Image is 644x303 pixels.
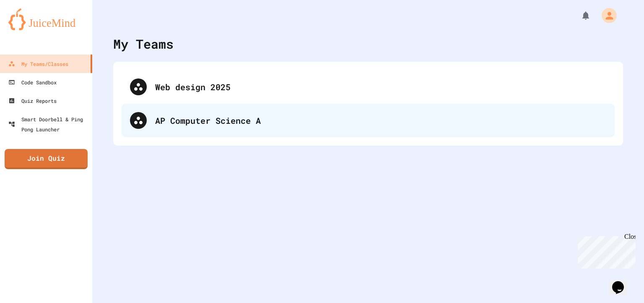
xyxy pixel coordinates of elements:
[113,34,174,53] div: My Teams
[8,114,89,134] div: Smart Doorbell & Ping Pong Launcher
[8,96,57,106] div: Quiz Reports
[155,114,606,127] div: AP Computer Science A
[609,269,636,295] iframe: chat widget
[3,3,58,53] div: Chat with us now!Close
[8,8,84,30] img: logo-orange.svg
[8,77,57,87] div: Code Sandbox
[155,81,606,93] div: Web design 2025
[5,149,88,169] a: Join Quiz
[593,6,619,25] div: My Account
[122,104,615,137] div: AP Computer Science A
[574,233,636,269] iframe: chat widget
[565,8,593,23] div: My Notifications
[8,59,68,69] div: My Teams/Classes
[122,70,615,104] div: Web design 2025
